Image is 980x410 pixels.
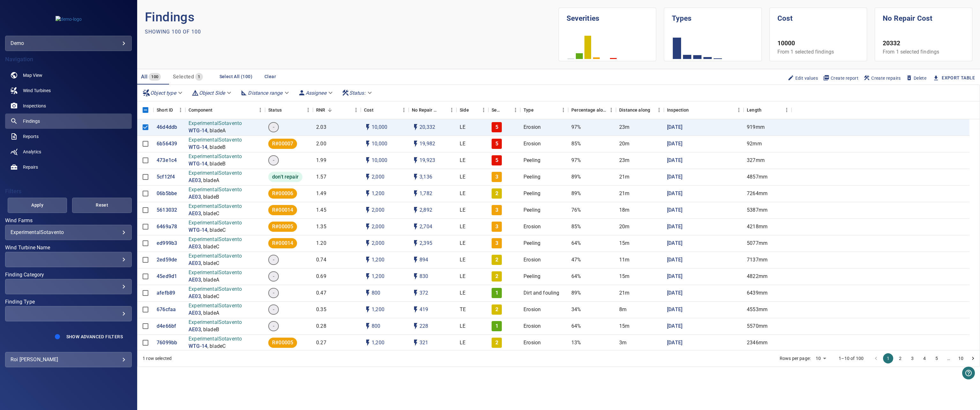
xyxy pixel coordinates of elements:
[495,173,498,181] p: 3
[189,276,201,284] a: AE03
[157,339,177,347] a: 76099bb
[189,136,242,144] p: ExperimentalSotavento
[942,74,975,82] a: Export Table
[268,222,297,232] div: R#00005
[502,106,511,114] button: Sort
[412,306,419,313] svg: Auto impact
[157,124,177,131] a: 46d4ddb
[157,256,177,264] a: 2ed59de
[217,71,255,83] button: Select All (100)
[495,140,498,148] p: 5
[189,343,207,350] a: WTG-14
[268,338,297,348] div: R#00005
[8,198,67,213] button: Apply
[929,72,980,84] button: Export Table
[189,310,201,317] a: AE03
[813,354,828,363] div: 10
[201,293,219,300] p: , bladeC
[364,190,372,197] svg: Auto cost
[619,101,650,119] div: Distance along
[667,173,682,181] a: [DATE]
[460,140,465,148] p: LE
[306,90,326,96] em: Assignee
[157,240,177,247] a: ed999b3
[364,256,372,264] svg: Auto cost
[932,353,942,363] button: Go to page 5
[157,140,177,148] a: 6b56439
[316,190,326,197] p: 1.49
[571,157,581,164] p: 97%
[734,105,744,115] button: Menu
[268,205,297,215] div: R#00014
[207,127,226,135] p: , bladeA
[316,173,326,181] p: 1.57
[265,101,313,119] div: Status
[777,49,834,55] span: From 1 selected findings
[325,106,334,114] button: Sort
[295,87,337,99] div: Assignee
[199,90,225,96] em: Object Side
[412,339,419,347] svg: Auto impact
[667,140,682,148] a: [DATE]
[260,71,280,83] button: Clear
[372,190,384,197] p: 1,200
[189,101,212,119] div: Component
[883,39,964,48] p: 20332
[861,73,903,84] button: Create repairs
[419,173,432,181] p: 3,136
[201,276,219,284] p: , bladeA
[269,124,278,131] span: -
[667,323,682,330] a: [DATE]
[23,164,38,170] span: Repairs
[72,198,132,213] button: Reset
[372,124,387,131] p: 10,000
[141,74,147,80] span: All
[189,186,242,194] p: ExperimentalSotavento
[667,306,682,313] p: [DATE]
[667,240,682,247] a: [DATE]
[460,173,465,181] p: LE
[488,101,520,119] div: Severity
[201,194,219,201] p: , bladeB
[667,339,682,347] a: [DATE]
[316,140,326,148] p: 2.00
[157,289,175,297] p: afefb89
[374,106,382,114] button: Sort
[412,206,419,214] svg: Auto impact
[667,101,689,119] div: Inspection
[672,8,754,24] h1: Types
[667,207,682,214] a: [DATE]
[919,353,930,363] button: Go to page 4
[495,124,498,131] p: 5
[207,160,226,168] p: , bladeB
[140,87,186,99] div: Object type
[903,73,929,84] button: Delete
[520,101,568,119] div: Type
[157,273,177,280] a: 45ed9d1
[268,188,297,199] div: R#00006
[173,74,194,80] span: Selected
[457,101,488,119] div: Side
[412,190,419,197] svg: Auto impact
[150,90,176,96] em: Object type
[364,322,372,330] svg: Auto cost
[667,273,682,280] a: [DATE]
[189,194,201,201] p: AE03
[654,105,664,115] button: Menu
[256,105,265,115] button: Menu
[145,28,201,36] p: Showing 100 of 100
[157,157,177,164] a: 473e1c4
[364,339,372,347] svg: Auto cost
[419,124,435,131] p: 20,332
[157,323,176,330] p: d4e66bf
[157,207,177,214] a: 5613032
[201,210,219,217] p: , bladeC
[460,157,465,164] p: LE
